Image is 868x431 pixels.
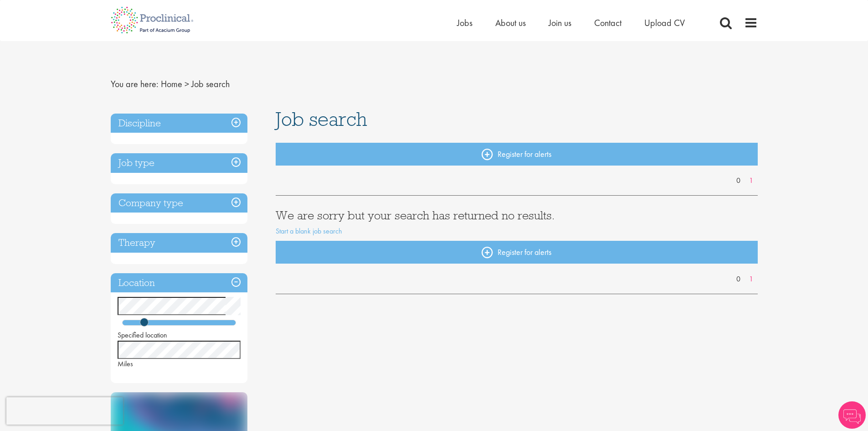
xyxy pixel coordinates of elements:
a: 0 [732,274,745,285]
h3: Company type [111,193,247,213]
span: Job search [276,107,367,131]
a: Contact [594,17,621,29]
span: Job search [191,78,230,90]
span: Miles [118,359,133,369]
h3: Job type [111,153,247,173]
img: Chatbot [838,401,866,429]
a: Register for alerts [276,241,758,264]
span: > [185,78,189,90]
a: Start a blank job search [276,226,342,236]
h3: Therapy [111,233,247,253]
span: Specified location [118,330,167,340]
a: breadcrumb link [161,78,182,90]
h3: Location [111,273,247,293]
a: Jobs [457,17,473,29]
a: Upload CV [644,17,685,29]
iframe: reCAPTCHA [6,397,123,425]
a: Join us [549,17,571,29]
h3: Discipline [111,114,247,133]
a: 1 [745,274,758,285]
a: Register for alerts [276,143,758,166]
a: 1 [745,176,758,186]
a: 0 [732,176,745,186]
span: You are here: [111,78,159,90]
h3: We are sorry but your search has returned no results. [276,209,758,221]
a: About us [495,17,526,29]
